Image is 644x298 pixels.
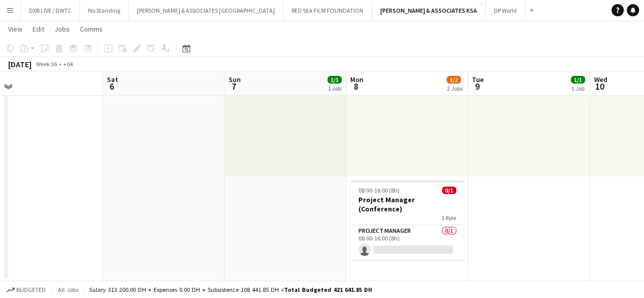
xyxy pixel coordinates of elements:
[327,76,342,84] span: 1/1
[76,22,107,36] a: Comms
[349,80,363,92] span: 8
[350,180,464,260] app-job-card: 08:00-16:00 (8h)0/1Project Manager (Conference)1 RoleProject Manager0/108:00-16:00 (8h)
[34,60,59,68] span: Week 36
[350,225,464,260] app-card-role: Project Manager0/108:00-16:00 (8h)
[571,76,585,84] span: 1/1
[592,80,607,92] span: 10
[54,24,70,34] span: Jobs
[21,1,80,20] button: DXB LIVE / DWTC
[284,1,372,20] button: RED SEA FILM FOUNDATION
[229,75,241,84] span: Sun
[470,80,484,92] span: 9
[328,85,341,92] div: 1 Job
[8,24,22,34] span: View
[8,59,32,69] div: [DATE]
[284,286,372,293] span: Total Budgeted 421 641.85 DH
[105,80,118,92] span: 6
[372,1,486,20] button: [PERSON_NAME] & ASSOCIATES KSA
[441,214,456,222] span: 1 Role
[5,284,47,295] button: Budgeted
[442,186,456,194] span: 0/1
[80,1,129,20] button: No Standing
[89,286,372,293] div: Salary 313 200.00 DH + Expenses 0.00 DH + Subsistence 108 441.85 DH =
[486,1,525,20] button: DP World
[472,75,484,84] span: Tue
[80,24,103,34] span: Comms
[446,76,461,84] span: 1/2
[358,186,400,194] span: 08:00-16:00 (8h)
[594,75,607,84] span: Wed
[4,22,26,36] a: View
[16,286,46,293] span: Budgeted
[350,195,464,213] h3: Project Manager (Conference)
[107,75,118,84] span: Sat
[129,1,284,20] button: [PERSON_NAME] & ASSOCIATES [GEOGRAPHIC_DATA]
[56,286,80,293] span: All jobs
[50,22,74,36] a: Jobs
[447,85,463,92] div: 2 Jobs
[227,80,241,92] span: 7
[571,85,584,92] div: 1 Job
[350,75,363,84] span: Mon
[63,60,73,68] div: +04
[29,22,48,36] a: Edit
[33,24,44,34] span: Edit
